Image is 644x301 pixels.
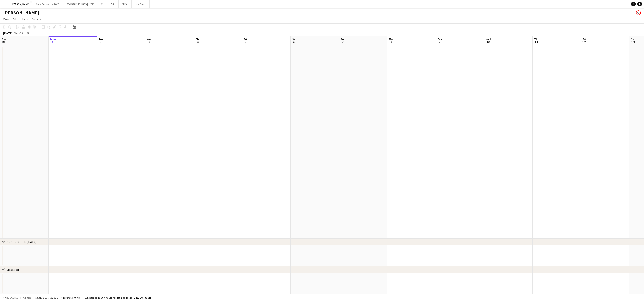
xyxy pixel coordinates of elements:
span: Fri [244,37,247,41]
span: Jobs [22,17,28,21]
div: [DATE] [3,31,13,35]
a: View [2,17,11,22]
span: 11 [534,40,539,44]
span: 13 [630,40,635,44]
span: Thu [195,37,200,41]
span: Mon [50,37,56,41]
span: 5 [243,40,247,44]
a: Jobs [20,17,29,22]
span: Budgeted [6,296,18,299]
span: 7 [340,40,345,44]
span: 8 [388,40,394,44]
div: Salary 1 216 105.00 DH + Expenses 0.00 DH + Subsistence 15 000.00 DH = [35,296,151,299]
span: Fri [583,37,586,41]
span: 4 [195,40,200,44]
span: All jobs [22,296,32,299]
app-user-avatar: Kate Oliveros [636,10,641,15]
span: Sat [292,37,297,41]
div: +04 [25,32,29,35]
span: Sat [631,37,635,41]
button: [GEOGRAPHIC_DATA] - 2025 [62,0,98,8]
span: Sun [2,37,7,41]
span: Mon [389,37,394,41]
span: Comms [32,17,41,21]
span: Total Budgeted 1 231 105.00 DH [114,296,151,299]
span: Wed [486,37,491,41]
button: Zaid [107,0,119,8]
span: Wed [147,37,152,41]
button: [PERSON_NAME] [8,0,33,8]
span: 1 [50,40,56,44]
span: View [3,17,9,21]
div: [GEOGRAPHIC_DATA] [6,240,37,244]
div: Masaood [6,268,19,272]
button: New Board [132,0,150,8]
span: 6 [292,40,297,44]
span: Week 35 [13,32,23,35]
span: Tue [437,37,442,41]
button: C3 [98,0,107,8]
span: 10 [485,40,491,44]
span: 31 [1,40,7,44]
a: Edit [11,17,19,22]
span: 3 [146,40,152,44]
span: 2 [98,40,103,44]
span: Sun [341,37,345,41]
span: 12 [582,40,586,44]
button: Coca Coca Arena 2025 [33,0,62,8]
span: Tue [99,37,103,41]
button: Budgeted [2,296,19,300]
span: Thu [534,37,539,41]
a: Comms [30,17,43,22]
span: Edit [13,17,18,21]
span: 9 [437,40,442,44]
button: MIRAL [119,0,132,8]
h1: [PERSON_NAME] [3,10,39,16]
